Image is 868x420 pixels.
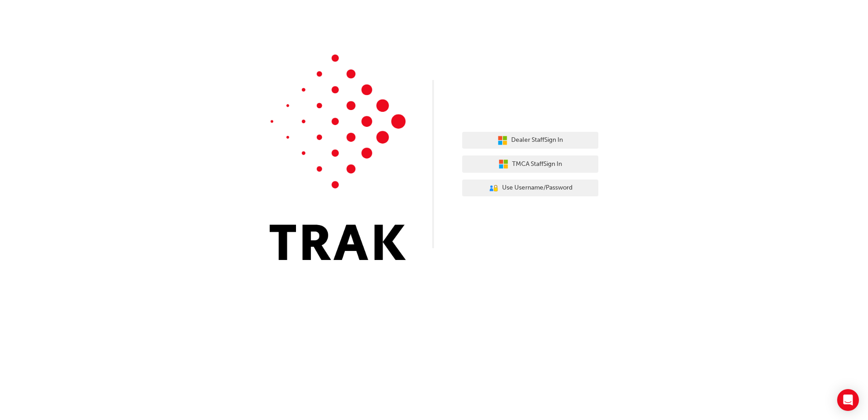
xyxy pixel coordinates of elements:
[462,180,598,197] button: Use Username/Password
[270,55,406,260] img: Trak
[462,155,598,173] button: TMCA StaffSign In
[512,159,562,170] span: TMCA Staff Sign In
[502,183,572,193] span: Use Username/Password
[462,132,598,149] button: Dealer StaffSign In
[511,135,563,145] span: Dealer Staff Sign In
[837,389,859,411] div: Open Intercom Messenger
